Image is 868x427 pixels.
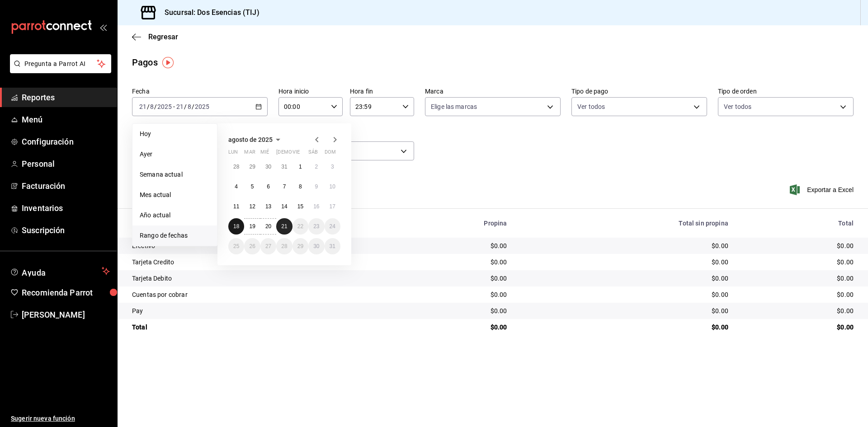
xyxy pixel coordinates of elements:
[228,136,273,143] span: agosto de 2025
[228,218,244,235] button: 18 de agosto de 2025
[313,243,319,249] abbr: 30 de agosto de 2025
[330,203,335,210] abbr: 17 de agosto de 2025
[297,243,303,249] abbr: 29 de agosto de 2025
[276,218,292,235] button: 21 de agosto de 2025
[228,159,244,175] button: 28 de julio de 2025
[325,238,340,254] button: 31 de agosto de 2025
[244,149,255,159] abbr: martes
[330,223,335,230] abbr: 24 de agosto de 2025
[233,164,239,170] abbr: 28 de julio de 2025
[148,33,178,41] span: Regresar
[251,183,254,190] abbr: 5 de agosto de 2025
[22,136,110,148] span: Configuración
[743,306,854,315] div: $0.00
[292,178,308,195] button: 8 de agosto de 2025
[313,203,319,210] abbr: 16 de agosto de 2025
[325,149,336,159] abbr: domingo
[173,103,175,110] span: -
[176,103,184,110] input: --
[22,266,98,277] span: Ayuda
[577,102,605,111] span: Ver todos
[297,223,303,230] abbr: 22 de agosto de 2025
[244,198,260,215] button: 12 de agosto de 2025
[308,149,318,159] abbr: sábado
[22,180,110,192] span: Facturación
[521,258,728,267] div: $0.00
[162,57,174,68] img: Tooltip marker
[425,88,561,94] label: Marca
[233,203,239,210] abbr: 11 de agosto de 2025
[249,243,255,249] abbr: 26 de agosto de 2025
[392,258,507,267] div: $0.00
[299,183,302,190] abbr: 8 de agosto de 2025
[724,102,751,111] span: Ver todos
[276,238,292,254] button: 28 de agosto de 2025
[244,218,260,235] button: 19 de agosto de 2025
[228,178,244,195] button: 4 de agosto de 2025
[278,88,343,94] label: Hora inicio
[743,220,854,227] div: Total
[308,198,324,215] button: 16 de agosto de 2025
[140,170,210,179] span: Semana actual
[308,159,324,175] button: 2 de agosto de 2025
[325,198,340,215] button: 17 de agosto de 2025
[521,274,728,283] div: $0.00
[792,184,854,195] span: Exportar a Excel
[392,323,507,332] div: $0.00
[244,238,260,254] button: 26 de agosto de 2025
[276,198,292,215] button: 14 de agosto de 2025
[743,258,854,267] div: $0.00
[22,158,110,170] span: Personal
[431,102,477,111] span: Elige las marcas
[392,220,507,227] div: Propina
[228,238,244,254] button: 25 de agosto de 2025
[743,290,854,299] div: $0.00
[260,218,276,235] button: 20 de agosto de 2025
[325,159,340,175] button: 3 de agosto de 2025
[260,159,276,175] button: 30 de julio de 2025
[249,203,255,210] abbr: 12 de agosto de 2025
[132,33,178,41] button: Regresar
[265,203,271,210] abbr: 13 de agosto de 2025
[281,203,287,210] abbr: 14 de agosto de 2025
[521,290,728,299] div: $0.00
[99,23,107,31] button: open_drawer_menu
[330,183,335,190] abbr: 10 de agosto de 2025
[260,149,269,159] abbr: miércoles
[132,323,377,332] div: Total
[139,103,147,110] input: --
[265,223,271,230] abbr: 20 de agosto de 2025
[267,183,270,190] abbr: 6 de agosto de 2025
[157,103,172,110] input: ----
[260,178,276,195] button: 6 de agosto de 2025
[132,290,377,299] div: Cuentas por cobrar
[308,238,324,254] button: 30 de agosto de 2025
[11,414,110,423] span: Sugerir nueva función
[260,198,276,215] button: 13 de agosto de 2025
[244,159,260,175] button: 29 de julio de 2025
[228,134,283,145] button: agosto de 2025
[265,164,271,170] abbr: 30 de julio de 2025
[521,241,728,250] div: $0.00
[260,238,276,254] button: 27 de agosto de 2025
[22,202,110,214] span: Inventarios
[283,183,286,190] abbr: 7 de agosto de 2025
[292,198,308,215] button: 15 de agosto de 2025
[6,66,111,75] a: Pregunta a Parrot AI
[743,241,854,250] div: $0.00
[140,211,210,220] span: Año actual
[297,203,303,210] abbr: 15 de agosto de 2025
[192,103,194,110] span: /
[140,190,210,200] span: Mes actual
[233,223,239,230] abbr: 18 de agosto de 2025
[292,159,308,175] button: 1 de agosto de 2025
[132,274,377,283] div: Tarjeta Debito
[154,103,157,110] span: /
[315,164,318,170] abbr: 2 de agosto de 2025
[331,164,334,170] abbr: 3 de agosto de 2025
[265,243,271,249] abbr: 27 de agosto de 2025
[392,290,507,299] div: $0.00
[743,274,854,283] div: $0.00
[22,224,110,236] span: Suscripción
